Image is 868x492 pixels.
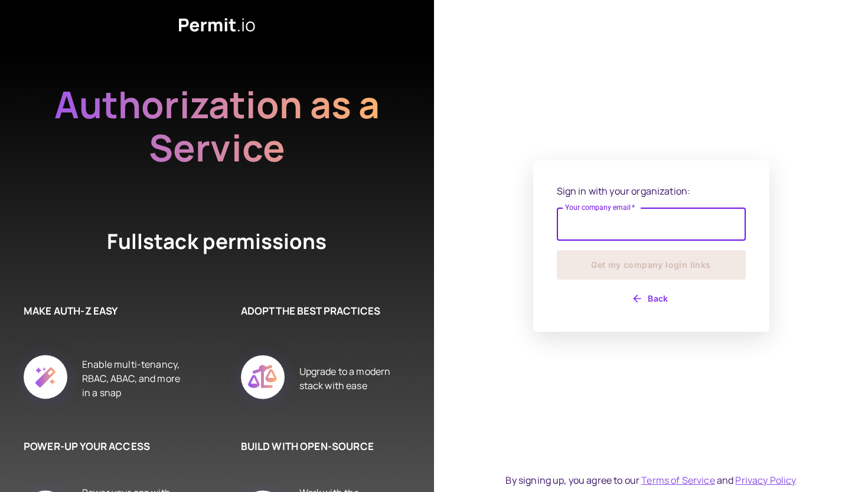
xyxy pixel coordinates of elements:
[557,250,746,280] button: Get my company login links
[565,202,635,212] label: Your company email
[505,473,796,487] div: By signing up, you agree to our and
[24,303,182,319] h6: MAKE AUTH-Z EASY
[64,227,371,256] h4: Fullstack permissions
[241,439,399,454] h6: BUILD WITH OPEN-SOURCE
[641,474,714,487] a: Terms of Service
[17,83,418,169] h2: Authorization as a Service
[82,342,182,415] div: Enable multi-tenancy, RBAC, ABAC, and more in a snap
[299,342,399,415] div: Upgrade to a modern stack with ease
[735,474,796,487] a: Privacy Policy
[557,184,746,198] p: Sign in with your organization:
[241,303,399,319] h6: ADOPT THE BEST PRACTICES
[557,289,746,308] button: Back
[24,439,182,454] h6: POWER-UP YOUR ACCESS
